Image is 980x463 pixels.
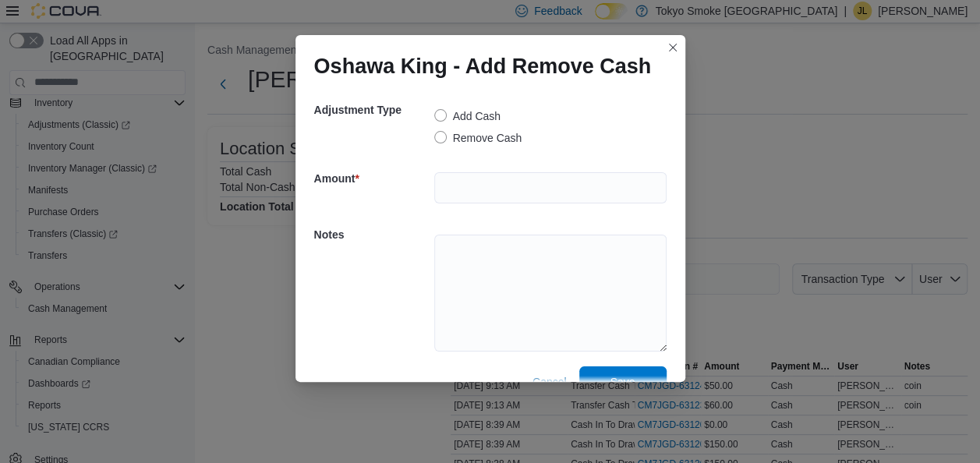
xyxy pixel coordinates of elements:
h5: Amount [314,163,431,194]
button: Cancel [526,366,573,398]
button: Closes this modal window [663,38,682,57]
h5: Notes [314,219,431,250]
label: Remove Cash [434,129,522,147]
span: Save [610,374,635,390]
span: Cancel [532,374,567,390]
h5: Adjustment Type [314,94,431,125]
label: Add Cash [434,107,501,125]
h1: Oshawa King - Add Remove Cash [314,54,652,79]
button: Save [579,366,667,398]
